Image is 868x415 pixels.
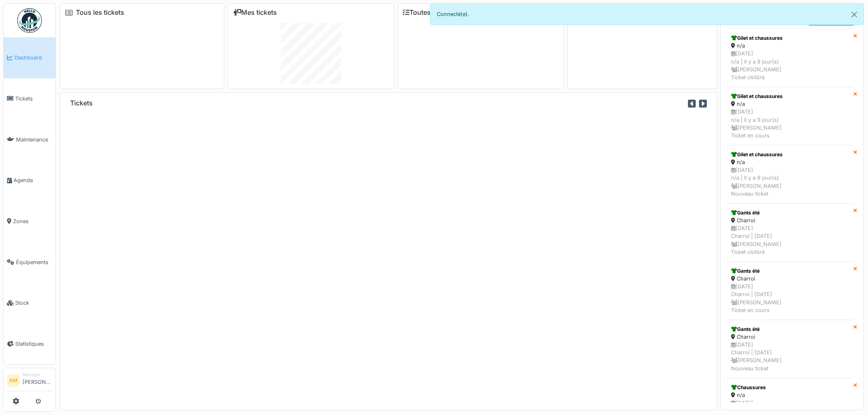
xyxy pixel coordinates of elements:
span: Statistiques [15,340,52,348]
li: AM [7,374,19,387]
span: Tickets [15,95,52,103]
div: Charroi [731,275,848,283]
span: Dashboard [14,54,52,62]
a: Tickets [4,78,55,119]
span: Équipements [16,258,52,266]
span: Zones [13,217,52,225]
span: Stock [15,299,52,307]
div: Gilet et chaussures [731,151,848,158]
div: Gants été [731,209,848,217]
div: n/a [731,100,848,108]
div: Gants été [731,326,848,333]
div: [DATE] n/a | Il y a 9 jour(s) [PERSON_NAME] Ticket clotûré [731,50,848,81]
div: Gants été [731,267,848,275]
div: [DATE] n/a | Il y a 9 jour(s) [PERSON_NAME] Nouveau ticket [731,166,848,198]
a: Équipements [4,242,55,283]
a: Zones [4,201,55,242]
div: Connecté(e). [430,3,864,25]
div: Charroi [731,333,848,341]
a: Gilet et chaussures n/a [DATE]n/a | Il y a 9 jour(s) [PERSON_NAME]Ticket clotûré [726,29,853,87]
div: Gilet et chaussures [731,34,848,42]
img: Badge_color-CXgf-gQk.svg [17,8,42,33]
h6: Tickets [70,99,93,107]
a: Gants été Charroi [DATE]Charroi | [DATE] [PERSON_NAME]Ticket en cours [726,262,853,320]
a: Mes tickets [233,9,277,16]
span: Agenda [14,176,52,184]
span: Maintenance [16,136,52,144]
a: Tous les tickets [76,9,124,16]
a: Gilet et chaussures n/a [DATE]n/a | Il y a 9 jour(s) [PERSON_NAME]Nouveau ticket [726,145,853,203]
div: Manager [23,372,52,378]
div: Charroi [731,217,848,224]
div: n/a [731,391,848,399]
a: Statistiques [4,324,55,365]
a: AM Manager[PERSON_NAME] [7,372,52,391]
button: Close [845,4,863,25]
a: Stock [4,283,55,324]
div: [DATE] Charroi | [DATE] [PERSON_NAME] Ticket en cours [731,283,848,314]
div: n/a [731,42,848,50]
a: Gilet et chaussures n/a [DATE]n/a | Il y a 9 jour(s) [PERSON_NAME]Ticket en cours [726,87,853,145]
a: Gants été Charroi [DATE]Charroi | [DATE] [PERSON_NAME]Ticket clotûré [726,203,853,262]
div: [DATE] Charroi | [DATE] [PERSON_NAME] Nouveau ticket [731,341,848,372]
a: Gants été Charroi [DATE]Charroi | [DATE] [PERSON_NAME]Nouveau ticket [726,320,853,378]
li: [PERSON_NAME] [23,372,52,389]
div: [DATE] Charroi | [DATE] [PERSON_NAME] Ticket clotûré [731,224,848,256]
div: [DATE] n/a | Il y a 9 jour(s) [PERSON_NAME] Ticket en cours [731,108,848,139]
a: Toutes les tâches [403,9,464,16]
a: Maintenance [4,119,55,160]
div: Chaussures [731,384,848,391]
a: Dashboard [4,37,55,78]
a: Agenda [4,160,55,201]
div: Gilet et chaussures [731,93,848,100]
div: n/a [731,158,848,166]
